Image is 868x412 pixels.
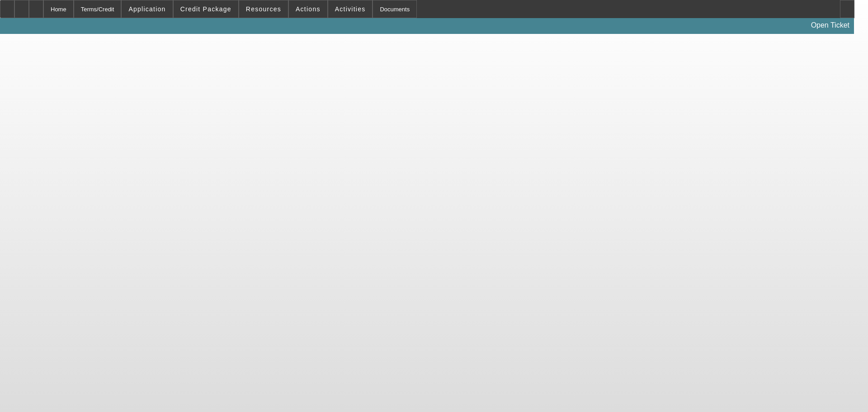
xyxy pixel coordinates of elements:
span: Credit Package [180,5,231,13]
button: Credit Package [174,0,238,18]
button: Activities [328,0,373,18]
span: Application [128,5,165,13]
button: Resources [239,0,288,18]
span: Actions [296,5,321,13]
button: Application [122,0,172,18]
span: Resources [246,5,281,13]
button: Actions [289,0,327,18]
span: Activities [335,5,366,13]
a: Open Ticket [807,18,853,33]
